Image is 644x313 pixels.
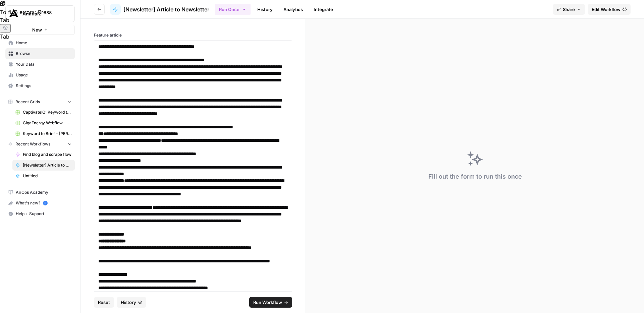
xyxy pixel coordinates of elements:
[15,141,50,147] span: Recent Workflows
[23,131,72,137] span: Keyword to Brief - [PERSON_NAME] Code Grid
[16,51,72,57] span: Browse
[16,211,72,217] span: Help + Support
[16,189,72,195] span: AirOps Academy
[5,198,75,208] button: What's new? 5
[12,149,75,160] a: Find blog and scrape flow
[12,118,75,128] a: GigaEnergy Webflow - Shop Inventories
[12,128,75,139] a: Keyword to Brief - [PERSON_NAME] Code Grid
[16,61,72,67] span: Your Data
[16,83,72,89] span: Settings
[428,172,522,181] div: Fill out the form to run this once
[249,297,292,308] button: Run Workflow
[12,107,75,118] a: CaptivateIQ: Keyword to Article
[12,160,75,171] a: [Newsletter] Article to Newsletter
[43,201,48,205] a: 5
[44,201,46,205] text: 5
[5,70,75,80] a: Usage
[98,299,110,306] span: Reset
[16,40,72,46] span: Home
[16,72,72,78] span: Usage
[23,173,72,179] span: Untitled
[117,297,146,308] button: History
[6,198,74,208] div: What's new?
[23,120,72,126] span: GigaEnergy Webflow - Shop Inventories
[94,297,114,308] button: Reset
[23,109,72,115] span: CaptivateIQ: Keyword to Article
[5,80,75,91] a: Settings
[121,299,136,306] span: History
[5,187,75,198] a: AirOps Academy
[5,97,75,107] button: Recent Grids
[5,139,75,149] button: Recent Workflows
[23,162,72,168] span: [Newsletter] Article to Newsletter
[23,151,72,158] span: Find blog and scrape flow
[253,299,282,306] span: Run Workflow
[5,208,75,219] button: Help + Support
[5,48,75,59] a: Browse
[12,171,75,181] a: Untitled
[15,99,40,105] span: Recent Grids
[5,59,75,70] a: Your Data
[5,38,75,48] a: Home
